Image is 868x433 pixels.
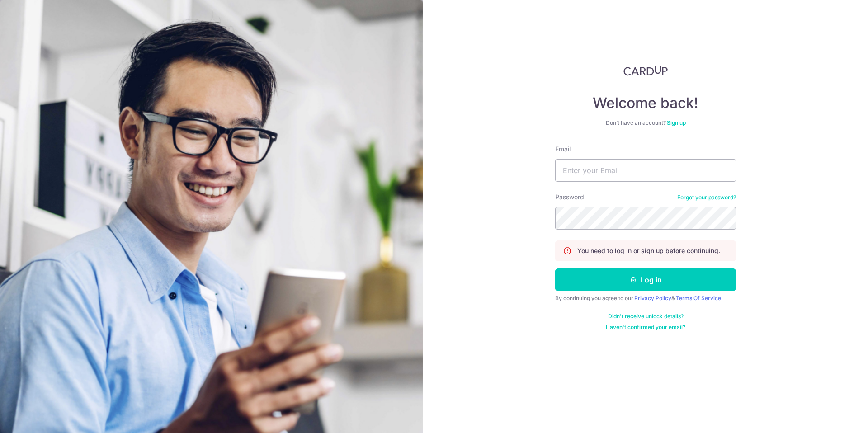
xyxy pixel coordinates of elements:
[555,145,571,154] label: Email
[555,119,736,127] div: Don’t have an account?
[577,246,720,255] p: You need to log in or sign up before continuing.
[555,159,736,182] input: Enter your Email
[555,295,736,302] div: By continuing you agree to our &
[677,194,736,201] a: Forgot your password?
[667,119,686,126] a: Sign up
[676,295,721,301] a: Terms Of Service
[555,193,584,202] label: Password
[634,295,671,301] a: Privacy Policy
[555,94,736,112] h4: Welcome back!
[623,65,668,76] img: CardUp Logo
[606,324,685,331] a: Haven't confirmed your email?
[608,313,684,320] a: Didn't receive unlock details?
[555,268,736,291] button: Log in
